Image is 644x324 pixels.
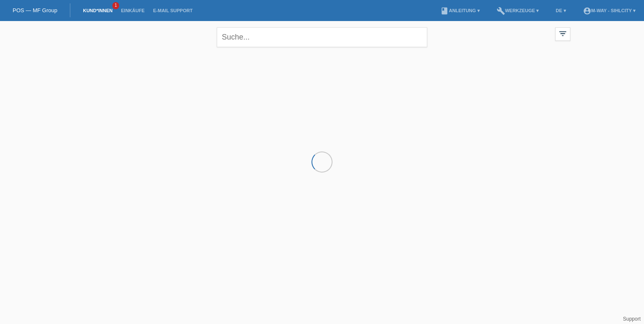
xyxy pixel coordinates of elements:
a: DE ▾ [551,8,570,13]
a: account_circlem-way - Sihlcity ▾ [579,8,640,13]
a: Support [623,316,641,322]
input: Suche... [217,27,427,47]
a: Kund*innen [79,8,117,13]
i: book [440,7,449,15]
i: build [497,7,505,15]
a: Einkäufe [117,8,149,13]
i: filter_list [558,29,567,38]
i: account_circle [583,7,591,15]
a: bookAnleitung ▾ [436,8,484,13]
a: POS — MF Group [13,7,57,13]
a: E-Mail Support [149,8,197,13]
span: 1 [112,2,119,9]
a: buildWerkzeuge ▾ [492,8,543,13]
